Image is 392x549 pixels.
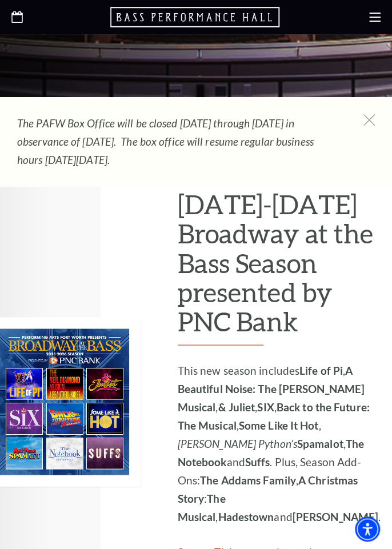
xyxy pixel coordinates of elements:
[178,190,381,345] h2: [DATE]-[DATE] Broadway at the Bass Season presented by PNC Bank
[17,117,314,166] em: The PAFW Box Office will be closed [DATE] through [DATE] in observance of [DATE]. The box office ...
[178,436,297,450] em: [PERSON_NAME] Python’s
[218,510,274,523] strong: Hadestown
[218,400,255,413] strong: & Juliet
[178,363,365,413] strong: A Beautiful Noise: The [PERSON_NAME] Musical
[178,361,381,526] p: This new season includes , , , , , , , and . Plus, Season Add-Ons: , : , and .
[297,436,343,450] strong: Spamalot
[293,510,378,523] strong: [PERSON_NAME]
[239,418,319,431] strong: Some Like It Hot
[257,400,274,413] strong: SIX
[245,455,270,468] strong: Suffs
[299,363,343,376] strong: Life of Pi
[355,516,380,542] div: Accessibility Menu
[200,473,296,486] strong: The Addams Family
